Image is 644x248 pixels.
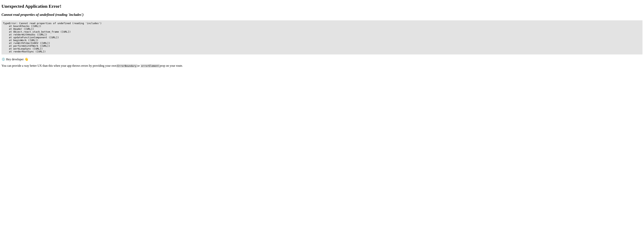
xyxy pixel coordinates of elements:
[2,4,642,9] h2: Unexpected Application Error!
[2,64,642,67] p: You can provide a way better UX than this when your app throws errors by providing your own or pr...
[2,57,642,61] p: 💿 Hey developer 👋
[140,64,160,68] code: errorElement
[117,64,137,68] code: ErrorBoundary
[2,20,642,54] pre: TypeError: Cannot read properties of undefined (reading 'includes') at boardChecks ([URL]) at Hea...
[2,13,642,17] h3: Cannot read properties of undefined (reading 'includes')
